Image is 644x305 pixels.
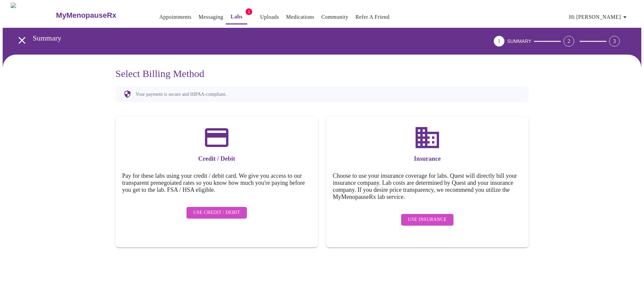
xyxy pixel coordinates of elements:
a: Medications [286,12,314,22]
a: Appointments [159,12,192,22]
button: Use Credit / Debit [186,207,247,219]
button: Appointments [157,10,194,24]
h5: Pay for these labs using your credit / debit card. We give you access to our transparent prenegoi... [122,172,311,194]
a: Community [321,12,348,22]
h3: MyMenopauseRx [56,11,116,20]
a: MyMenopauseRx [55,4,143,27]
div: 3 [609,36,620,47]
div: 2 [563,36,574,47]
a: Uploads [260,12,279,22]
div: 1 [494,36,504,47]
button: Messaging [196,10,226,24]
span: Use Insurance [408,216,446,224]
button: Use Insurance [401,214,453,226]
h3: Summary [33,34,457,43]
button: Hi [PERSON_NAME] [567,10,632,24]
button: Refer a Friend [353,10,392,24]
span: SUMMARY [507,39,531,44]
img: MyMenopauseRx Logo [11,3,55,28]
a: Messaging [199,12,223,22]
h3: Insurance [333,155,522,162]
h5: Choose to use your insurance coverage for labs. Quest will directly bill your insurance company. ... [333,172,522,201]
a: Refer a Friend [356,12,390,22]
button: Labs [226,10,247,24]
button: Community [319,10,351,24]
button: Medications [283,10,317,24]
span: Hi [PERSON_NAME] [569,12,629,22]
span: 1 [246,8,252,15]
button: open drawer [12,30,32,50]
h3: Credit / Debit [122,155,311,162]
span: Use Credit / Debit [193,209,240,217]
h3: Select Billing Method [115,68,529,79]
button: Uploads [257,10,282,24]
p: Your payment is secure and HIPAA-compliant. [136,91,226,97]
a: Labs [231,12,243,21]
